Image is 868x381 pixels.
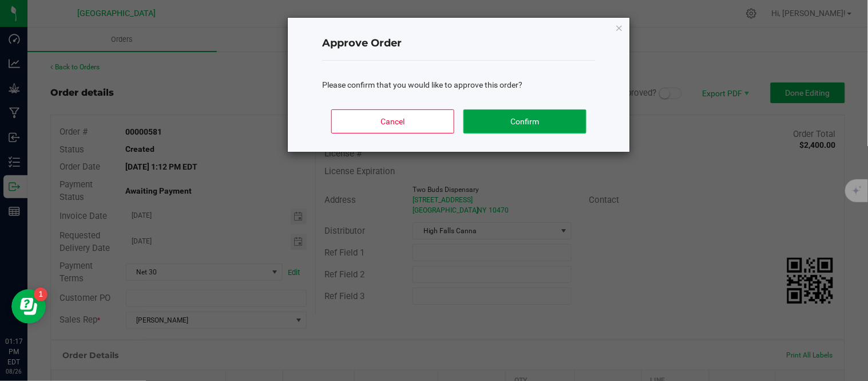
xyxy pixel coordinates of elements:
button: Close [615,21,623,34]
iframe: Resource center [11,289,46,324]
h4: Approve Order [322,36,596,51]
iframe: Resource center unread badge [34,288,47,301]
div: Please confirm that you would like to approve this order? [322,79,596,91]
button: Cancel [331,109,454,133]
button: Confirm [463,109,586,133]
